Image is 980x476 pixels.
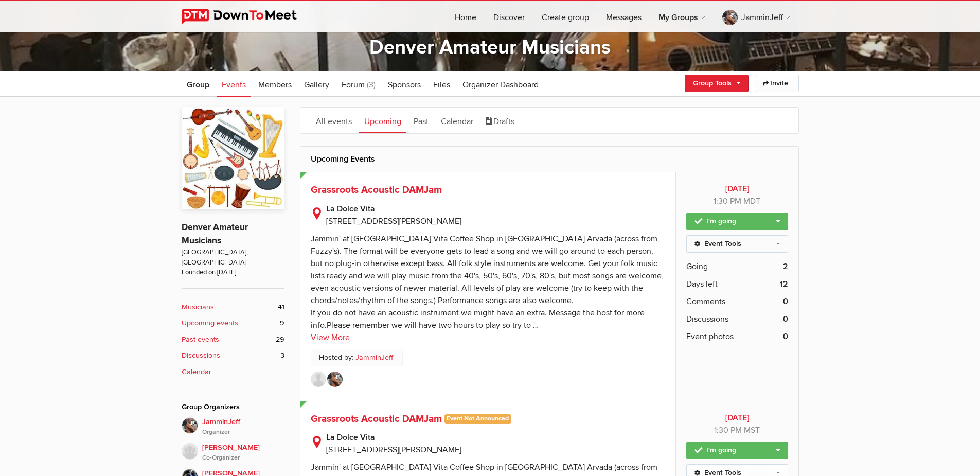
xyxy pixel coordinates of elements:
span: Organizer Dashboard [462,80,539,90]
a: I'm going [686,442,788,459]
span: [GEOGRAPHIC_DATA], [GEOGRAPHIC_DATA] [182,248,284,268]
span: Discussions [686,313,728,325]
a: All events [311,108,357,133]
b: Past events [182,334,219,345]
span: Gallery [304,80,329,90]
b: [DATE] [686,412,788,424]
img: Denver Amateur Musicians [182,107,284,209]
span: Comments [686,295,725,308]
span: [STREET_ADDRESS][PERSON_NAME] [326,445,461,455]
a: Past [408,108,434,133]
a: Denver Amateur Musicians [182,222,248,246]
img: JamminJeff [182,417,198,434]
a: Home [447,1,485,32]
span: Grassroots Acoustic DAMJam [311,413,442,425]
a: My Groups [650,1,714,32]
p: Hosted by: [311,349,403,366]
span: Group [187,80,209,90]
span: Members [258,80,292,90]
a: Grassroots Acoustic DAMJam Event Not Announced [311,413,512,425]
span: 1:30 PM [714,196,741,206]
a: Group Tools [685,75,749,92]
a: Messages [598,1,650,32]
span: (3) [367,80,376,90]
a: Group [182,71,215,97]
span: Event Not Announced [444,414,512,424]
a: Discover [485,1,533,32]
b: Calendar [182,366,211,378]
a: Gallery [299,71,334,97]
a: Calendar [436,108,478,133]
a: [PERSON_NAME]Co-Organizer [182,437,284,463]
a: Discussions 3 [182,350,284,361]
h2: Upcoming Events [311,147,788,171]
a: Musicians 41 [182,302,284,313]
span: 41 [278,302,284,313]
b: 2 [783,260,788,273]
a: Forum (3) [336,71,381,97]
a: Organizer Dashboard [457,71,544,97]
a: Upcoming events 9 [182,318,284,329]
span: [PERSON_NAME] [202,442,284,463]
span: Sponsors [388,80,421,90]
a: Drafts [480,108,520,133]
img: Peter B [182,443,198,460]
a: Members [253,71,297,97]
a: JamminJeff [714,1,798,32]
span: Events [222,80,246,90]
b: La Dolce Vita [326,431,666,444]
a: Calendar [182,366,284,378]
b: 0 [783,330,788,343]
span: Event photos [686,330,734,343]
span: Founded on [DATE] [182,268,284,277]
b: Discussions [182,350,220,361]
span: Days left [686,278,718,290]
b: [DATE] [686,183,788,195]
i: Co-Organizer [202,453,284,463]
a: Grassroots Acoustic DAMJam [311,184,442,196]
span: 9 [280,318,284,329]
a: Denver Amateur Musicians [369,36,611,59]
a: Sponsors [383,71,426,97]
b: Musicians [182,302,214,313]
span: Files [433,80,450,90]
a: Events [217,71,251,97]
a: Past events 29 [182,334,284,345]
img: DownToMeet [182,9,313,24]
b: 0 [783,313,788,325]
a: JamminJeff [355,352,393,363]
span: 29 [276,334,284,345]
b: 0 [783,295,788,308]
div: Group Organizers [182,401,284,413]
span: 3 [280,350,284,361]
a: Upcoming [359,108,406,133]
a: Create group [533,1,597,32]
div: Jammin' at [GEOGRAPHIC_DATA] Vita Coffee Shop in [GEOGRAPHIC_DATA] Arvada (across from Fuzzy's). ... [311,234,664,330]
a: Files [428,71,455,97]
span: America/Denver [744,425,760,435]
a: Invite [755,75,799,92]
img: jim bartlett [311,372,326,387]
span: JamminJeff [202,416,284,437]
b: Upcoming events [182,318,238,329]
span: America/Denver [743,196,760,206]
b: 12 [780,278,788,290]
i: Organizer [202,428,284,437]
a: JamminJeffOrganizer [182,417,284,437]
span: [STREET_ADDRESS][PERSON_NAME] [326,216,461,226]
a: Event Tools [686,235,788,253]
a: View More [311,331,350,344]
b: La Dolce Vita [326,203,666,215]
span: 1:30 PM [714,425,742,435]
img: JamminJeff [327,372,343,387]
span: Going [686,260,708,273]
a: I'm going [686,213,788,230]
span: Forum [342,80,365,90]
